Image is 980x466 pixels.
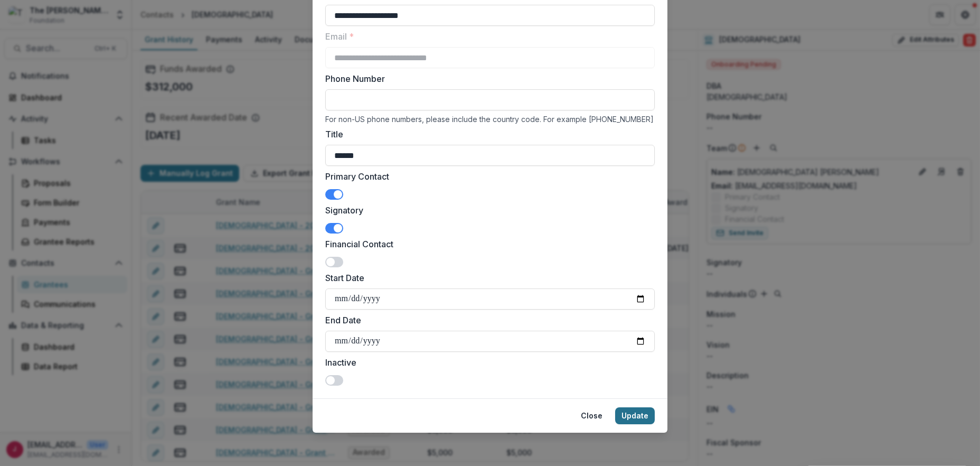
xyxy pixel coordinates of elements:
[325,356,648,369] label: Inactive
[325,72,648,85] label: Phone Number
[325,115,655,124] div: For non-US phone numbers, please include the country code. For example [PHONE_NUMBER]
[325,128,648,141] label: Title
[325,272,648,284] label: Start Date
[325,314,648,327] label: End Date
[615,407,655,424] button: Update
[325,204,648,217] label: Signatory
[325,170,648,183] label: Primary Contact
[325,30,648,43] label: Email
[574,407,609,424] button: Close
[325,238,648,250] label: Financial Contact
